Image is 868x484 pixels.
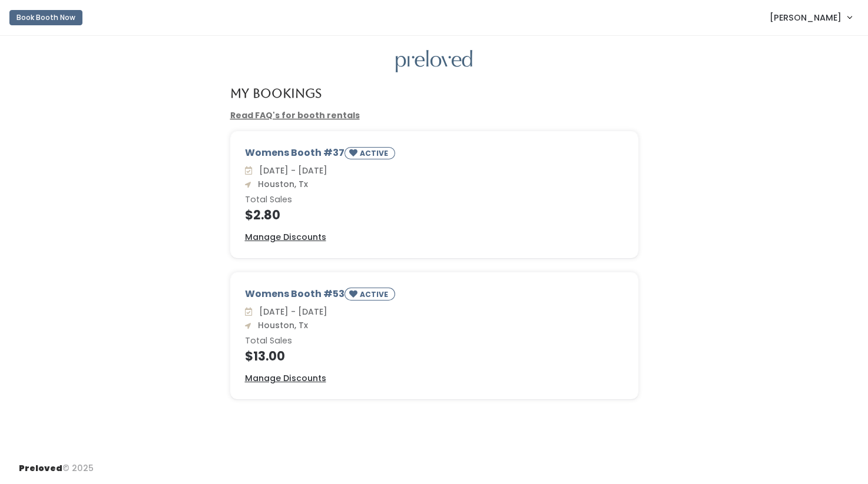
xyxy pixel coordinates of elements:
[9,10,82,25] button: Book Booth Now
[360,289,390,299] small: ACTIVE
[245,195,624,205] h6: Total Sales
[770,11,842,24] span: [PERSON_NAME]
[245,208,624,222] h4: $2.80
[245,231,326,243] a: Manage Discounts
[245,336,624,346] h6: Total Sales
[230,86,322,100] h4: My Bookings
[19,453,94,475] div: © 2025
[253,178,308,190] span: Houston, Tx
[9,5,82,31] a: Book Booth Now
[245,231,326,243] u: Manage Discounts
[758,5,863,30] a: [PERSON_NAME]
[254,165,327,176] span: [DATE] - [DATE]
[245,372,326,385] a: Manage Discounts
[360,148,390,158] small: ACTIVE
[245,287,624,305] div: Womens Booth #53
[253,319,308,331] span: Houston, Tx
[230,109,360,121] a: Read FAQ's for booth rentals
[19,462,62,474] span: Preloved
[396,50,472,73] img: preloved logo
[245,349,624,363] h4: $13.00
[245,372,326,384] u: Manage Discounts
[254,306,327,318] span: [DATE] - [DATE]
[245,146,624,164] div: Womens Booth #37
